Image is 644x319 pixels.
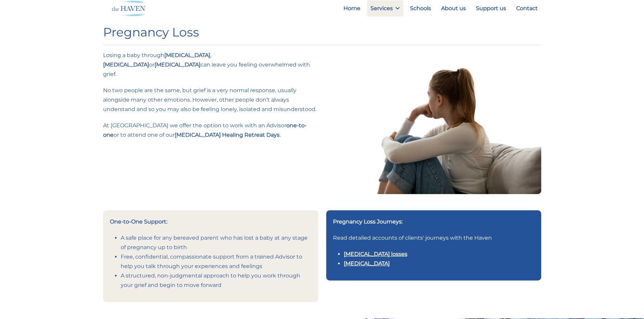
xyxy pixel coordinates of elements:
[121,233,311,252] li: A safe place for any bereaved parent who has lost a baby at any stage of pregnancy up to birth
[333,233,534,243] p: Read detailed accounts of clients' journeys with the Haven
[110,218,167,225] strong: One-to-One Support:
[175,132,280,138] strong: [MEDICAL_DATA] Healing Retreat Days
[333,218,403,225] strong: Pregnancy Loss Journeys:
[103,86,318,114] p: No two people are the same, but grief is a very normal response, usually alongside many other emo...
[326,51,541,194] img: Side view young woman looking away at window sitting on couch at home
[164,52,210,58] strong: [MEDICAL_DATA]
[344,260,390,267] a: [MEDICAL_DATA]
[154,61,200,68] strong: [MEDICAL_DATA]
[513,0,541,17] a: Contact
[121,271,311,290] li: A structured, non-judgmental approach to help you work through your grief and begin to move forward
[103,25,541,39] h1: Pregnancy Loss
[121,252,311,271] li: Free, confidential, compassionate support from a trained Advisor to help you talk through your ex...
[438,0,469,17] a: About us
[103,121,318,140] p: At [GEOGRAPHIC_DATA] we offer the option to work with an Advisor or to attend one of our .
[103,61,149,68] strong: [MEDICAL_DATA]
[340,0,364,17] a: Home
[473,0,509,17] a: Support us
[103,51,318,79] p: Losing a baby through , or can leave you feeling overwhelmed with grief.
[367,0,403,17] a: Services
[344,251,407,257] a: [MEDICAL_DATA] losses
[407,0,434,17] a: Schools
